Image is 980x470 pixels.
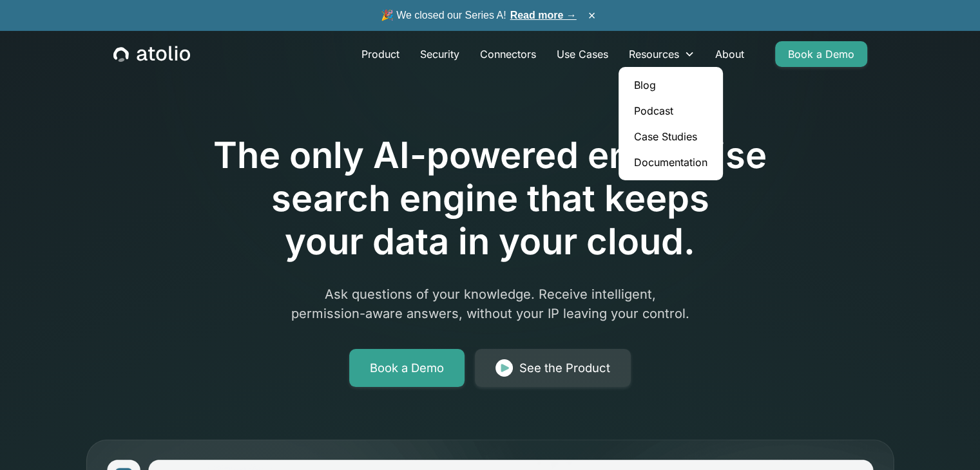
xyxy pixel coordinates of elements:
a: Podcast [624,98,718,124]
a: Security [410,41,470,67]
a: Documentation [624,149,718,175]
h1: The only AI-powered enterprise search engine that keeps your data in your cloud. [160,134,820,264]
div: Resources [619,41,705,67]
div: Resources [629,46,679,62]
a: Blog [624,72,718,98]
button: × [584,8,600,23]
div: See the Product [519,359,610,377]
a: Use Cases [546,41,619,67]
a: home [113,46,190,62]
span: 🎉 We closed our Series A! [381,8,577,23]
a: Product [351,41,410,67]
a: Case Studies [624,124,718,149]
p: Ask questions of your knowledge. Receive intelligent, permission-aware answers, without your IP l... [243,285,738,323]
a: See the Product [475,349,631,388]
iframe: Chat Widget [916,408,980,470]
a: Read more → [510,10,577,21]
a: Connectors [470,41,546,67]
a: Book a Demo [349,349,465,388]
a: About [705,41,754,67]
nav: Resources [619,67,723,180]
a: Book a Demo [775,41,867,67]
